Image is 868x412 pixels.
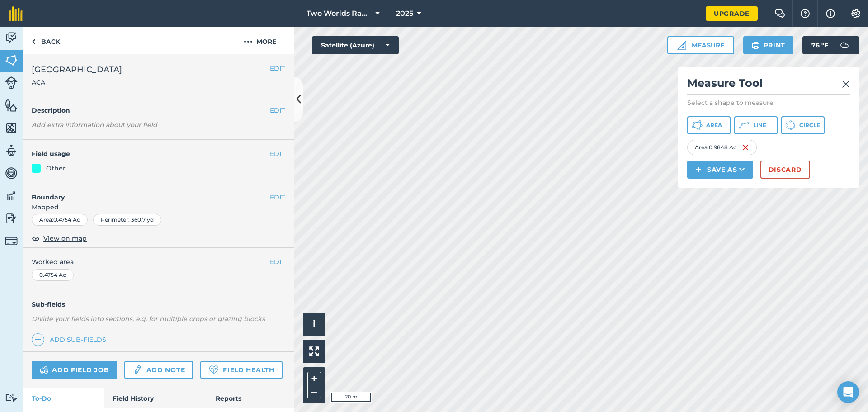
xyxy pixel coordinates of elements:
[837,381,859,403] div: Open Intercom Messenger
[706,122,722,129] span: Area
[5,212,18,225] img: svg+xml;base64,PD94bWwgdmVyc2lvbj0iMS4wIiBlbmNvZGluZz0idXRmLTgiPz4KPCEtLSBHZW5lcmF0b3I6IEFkb2JlIE...
[695,164,702,175] img: svg+xml;base64,PHN2ZyB4bWxucz0iaHR0cDovL3d3dy53My5vcmcvMjAwMC9zdmciIHdpZHRoPSIxNCIgaGVpZ2h0PSIyNC...
[32,78,122,87] span: ACA
[5,53,18,67] img: svg+xml;base64,PHN2ZyB4bWxucz0iaHR0cDovL3d3dy53My5vcmcvMjAwMC9zdmciIHdpZHRoPSI1NiIgaGVpZ2h0PSI2MC...
[5,189,18,203] img: svg+xml;base64,PD94bWwgdmVyc2lvbj0iMS4wIiBlbmNvZGluZz0idXRmLTgiPz4KPCEtLSBHZW5lcmF0b3I6IEFkb2JlIE...
[32,121,157,129] em: Add extra information about your field
[270,149,285,159] button: EDIT
[687,116,731,134] button: Area
[23,27,69,54] a: Back
[835,36,854,54] img: svg+xml;base64,PD94bWwgdmVyc2lvbj0iMS4wIiBlbmNvZGluZz0idXRmLTgiPz4KPCEtLSBHZW5lcmF0b3I6IEFkb2JlIE...
[270,192,285,202] button: EDIT
[32,214,88,226] div: Area : 0.4754 Ac
[826,8,835,19] img: svg+xml;base64,PHN2ZyB4bWxucz0iaHR0cDovL3d3dy53My5vcmcvMjAwMC9zdmciIHdpZHRoPSIxNyIgaGVpZ2h0PSIxNy...
[5,166,18,180] img: svg+xml;base64,PD94bWwgdmVyc2lvbj0iMS4wIiBlbmNvZGluZz0idXRmLTgiPz4KPCEtLSBHZW5lcmF0b3I6IEFkb2JlIE...
[32,149,270,159] h4: Field usage
[687,140,757,155] div: Area : 0.9848 Ac
[32,257,285,267] span: Worked area
[307,372,321,385] button: +
[667,36,734,54] button: Measure
[43,233,87,243] span: View on map
[307,8,372,19] span: Two Worlds Ranch
[32,333,110,346] a: Add sub-fields
[760,161,810,179] button: Discard
[9,6,23,21] img: fieldmargin Logo
[312,36,399,54] button: Satellite (Azure)
[396,8,413,19] span: 2025
[781,116,825,134] button: Circle
[706,6,758,21] a: Upgrade
[200,361,282,379] a: Field Health
[270,257,285,267] button: EDIT
[93,214,161,226] div: Perimeter : 360.7 yd
[23,388,104,408] a: To-Do
[687,76,850,95] h2: Measure Tool
[751,40,760,51] img: svg+xml;base64,PHN2ZyB4bWxucz0iaHR0cDovL3d3dy53My5vcmcvMjAwMC9zdmciIHdpZHRoPSIxOSIgaGVpZ2h0PSIyNC...
[687,161,753,179] button: Save as
[244,36,253,47] img: svg+xml;base64,PHN2ZyB4bWxucz0iaHR0cDovL3d3dy53My5vcmcvMjAwMC9zdmciIHdpZHRoPSIyMCIgaGVpZ2h0PSIyNC...
[800,9,811,18] img: A question mark icon
[774,9,785,18] img: Two speech bubbles overlapping with the left bubble in the forefront
[5,235,18,247] img: svg+xml;base64,PD94bWwgdmVyc2lvbj0iMS4wIiBlbmNvZGluZz0idXRmLTgiPz4KPCEtLSBHZW5lcmF0b3I6IEFkb2JlIE...
[5,393,18,402] img: svg+xml;base64,PD94bWwgdmVyc2lvbj0iMS4wIiBlbmNvZGluZz0idXRmLTgiPz4KPCEtLSBHZW5lcmF0b3I6IEFkb2JlIE...
[5,144,18,157] img: svg+xml;base64,PD94bWwgdmVyc2lvbj0iMS4wIiBlbmNvZGluZz0idXRmLTgiPz4KPCEtLSBHZW5lcmF0b3I6IEFkb2JlIE...
[104,388,206,408] a: Field History
[32,269,74,281] div: 0.4754 Ac
[5,121,18,135] img: svg+xml;base64,PHN2ZyB4bWxucz0iaHR0cDovL3d3dy53My5vcmcvMjAwMC9zdmciIHdpZHRoPSI1NiIgaGVpZ2h0PSI2MC...
[5,76,18,89] img: svg+xml;base64,PD94bWwgdmVyc2lvbj0iMS4wIiBlbmNvZGluZz0idXRmLTgiPz4KPCEtLSBHZW5lcmF0b3I6IEFkb2JlIE...
[802,36,859,54] button: 76 °F
[32,361,117,379] a: Add field job
[303,313,325,336] button: i
[32,63,122,76] span: [GEOGRAPHIC_DATA]
[799,122,820,129] span: Circle
[23,183,270,202] h4: Boundary
[5,31,18,44] img: svg+xml;base64,PD94bWwgdmVyc2lvbj0iMS4wIiBlbmNvZGluZz0idXRmLTgiPz4KPCEtLSBHZW5lcmF0b3I6IEFkb2JlIE...
[124,361,193,379] a: Add note
[742,142,749,153] img: svg+xml;base64,PHN2ZyB4bWxucz0iaHR0cDovL3d3dy53My5vcmcvMjAwMC9zdmciIHdpZHRoPSIxNiIgaGVpZ2h0PSIyNC...
[687,98,850,107] p: Select a shape to measure
[850,9,861,18] img: A cog icon
[32,233,87,244] button: View on map
[270,105,285,115] button: EDIT
[23,299,294,309] h4: Sub-fields
[743,36,794,54] button: Print
[753,122,766,129] span: Line
[46,163,66,173] div: Other
[32,36,36,47] img: svg+xml;base64,PHN2ZyB4bWxucz0iaHR0cDovL3d3dy53My5vcmcvMjAwMC9zdmciIHdpZHRoPSI5IiBoZWlnaHQ9IjI0Ii...
[734,116,778,134] button: Line
[32,315,265,323] em: Divide your fields into sections, e.g. for multiple crops or grazing blocks
[5,99,18,112] img: svg+xml;base64,PHN2ZyB4bWxucz0iaHR0cDovL3d3dy53My5vcmcvMjAwMC9zdmciIHdpZHRoPSI1NiIgaGVpZ2h0PSI2MC...
[23,202,294,212] span: Mapped
[270,63,285,73] button: EDIT
[40,365,48,375] img: svg+xml;base64,PD94bWwgdmVyc2lvbj0iMS4wIiBlbmNvZGluZz0idXRmLTgiPz4KPCEtLSBHZW5lcmF0b3I6IEFkb2JlIE...
[35,334,41,345] img: svg+xml;base64,PHN2ZyB4bWxucz0iaHR0cDovL3d3dy53My5vcmcvMjAwMC9zdmciIHdpZHRoPSIxNCIgaGVpZ2h0PSIyNC...
[32,105,285,115] h4: Description
[207,388,294,408] a: Reports
[226,27,294,54] button: More
[811,36,828,54] span: 76 ° F
[842,79,850,90] img: svg+xml;base64,PHN2ZyB4bWxucz0iaHR0cDovL3d3dy53My5vcmcvMjAwMC9zdmciIHdpZHRoPSIyMiIgaGVpZ2h0PSIzMC...
[307,385,321,398] button: –
[132,365,142,375] img: svg+xml;base64,PD94bWwgdmVyc2lvbj0iMS4wIiBlbmNvZGluZz0idXRmLTgiPz4KPCEtLSBHZW5lcmF0b3I6IEFkb2JlIE...
[313,318,316,330] span: i
[309,346,319,356] img: Four arrows, one pointing top left, one top right, one bottom right and the last bottom left
[32,233,40,244] img: svg+xml;base64,PHN2ZyB4bWxucz0iaHR0cDovL3d3dy53My5vcmcvMjAwMC9zdmciIHdpZHRoPSIxOCIgaGVpZ2h0PSIyNC...
[677,41,686,50] img: Ruler icon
